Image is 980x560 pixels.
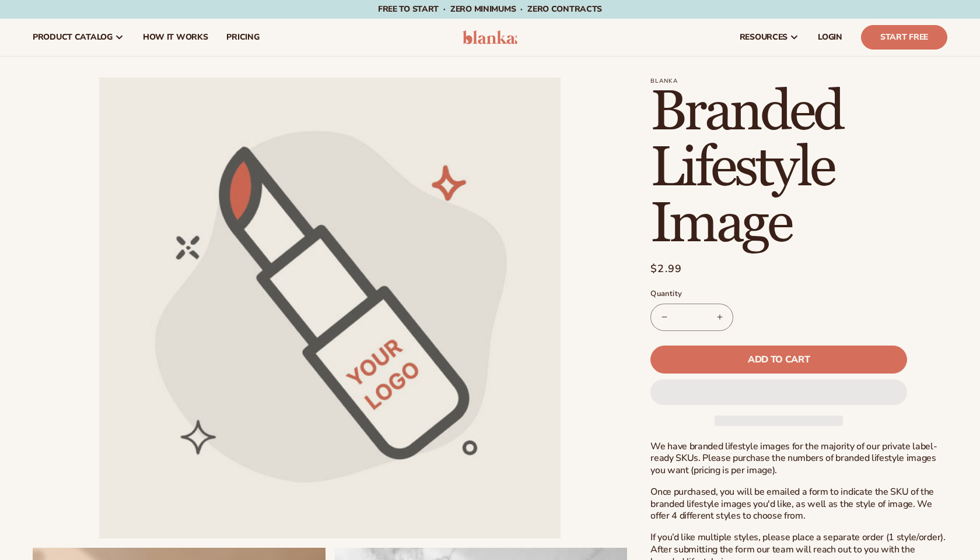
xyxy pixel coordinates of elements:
[861,25,947,50] a: Start Free
[217,19,268,56] a: pricing
[650,486,947,522] p: Once purchased, you will be emailed a form to indicate the SKU of the branded lifestyle images yo...
[650,84,947,252] h1: Branded Lifestyle Image
[650,261,682,277] span: $2.99
[143,33,208,42] span: How It Works
[650,346,907,374] button: Add to cart
[463,30,518,44] img: logo
[808,19,852,56] a: LOGIN
[650,78,947,84] p: Blanka
[226,33,259,42] span: pricing
[818,33,842,42] span: LOGIN
[650,441,947,477] p: We have branded lifestyle images for the majority of our private label-ready SKUs. Please purchas...
[650,288,907,300] label: Quantity
[33,33,113,42] span: product catalog
[378,3,602,15] span: Free to start · ZERO minimums · ZERO contracts
[748,355,810,364] span: Add to cart
[730,19,808,56] a: resources
[23,19,134,56] a: product catalog
[740,33,787,42] span: resources
[134,19,218,56] a: How It Works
